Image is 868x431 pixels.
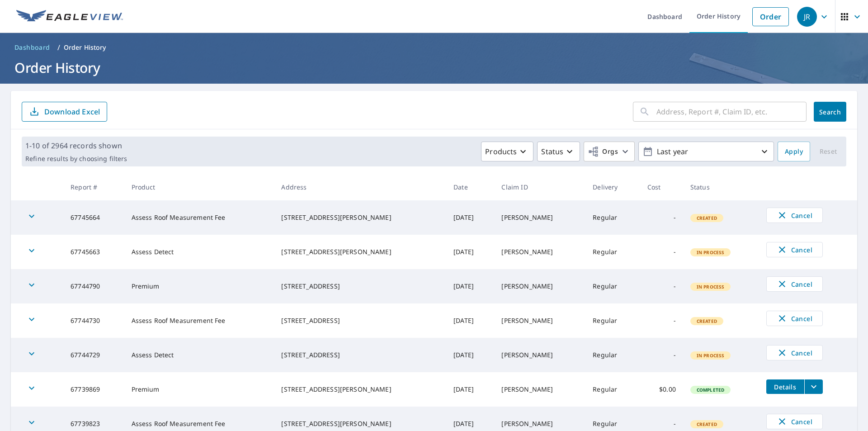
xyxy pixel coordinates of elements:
button: Cancel [766,208,823,223]
td: [DATE] [446,200,494,235]
th: Status [683,174,759,200]
div: [STREET_ADDRESS] [281,350,439,360]
p: Last year [653,144,759,160]
td: [DATE] [446,235,494,269]
button: Products [481,142,533,161]
button: Cancel [766,276,823,292]
button: filesDropdownBtn-67739869 [804,379,823,394]
p: 1-10 of 2964 records shown [25,140,127,151]
td: - [640,235,683,269]
p: Order History [64,43,106,52]
span: Cancel [776,313,813,324]
input: Address, Report #, Claim ID, etc. [656,99,807,124]
button: Cancel [766,345,823,360]
td: - [640,303,683,338]
a: Order [752,7,789,26]
td: 67745663 [63,235,124,269]
th: Date [446,174,494,200]
span: Dashboard [14,43,50,52]
div: [STREET_ADDRESS][PERSON_NAME] [281,419,439,428]
th: Cost [640,174,683,200]
td: [PERSON_NAME] [494,372,585,407]
div: [STREET_ADDRESS][PERSON_NAME] [281,247,439,256]
td: Premium [124,269,274,303]
td: 67744730 [63,303,124,338]
td: 67739869 [63,372,124,407]
td: - [640,200,683,235]
td: Premium [124,372,274,407]
button: Apply [778,142,810,161]
td: 67744729 [63,338,124,372]
div: JR [797,7,817,27]
span: Orgs [588,146,618,157]
td: Regular [585,200,640,235]
td: Regular [585,269,640,303]
span: In Process [691,249,730,256]
p: Products [485,146,517,157]
th: Address [274,174,446,200]
th: Claim ID [494,174,585,200]
li: / [57,42,60,53]
td: 67745664 [63,200,124,235]
td: - [640,338,683,372]
div: [STREET_ADDRESS] [281,316,439,325]
button: Status [537,142,580,161]
td: [PERSON_NAME] [494,338,585,372]
td: Regular [585,338,640,372]
td: [PERSON_NAME] [494,200,585,235]
p: Refine results by choosing filters [25,155,127,163]
nav: breadcrumb [11,40,857,55]
button: Cancel [766,414,823,429]
td: [DATE] [446,269,494,303]
span: Created [691,318,722,324]
button: Last year [638,142,774,161]
span: Completed [691,387,730,393]
p: Download Excel [44,107,100,117]
h1: Order History [11,58,857,77]
td: Assess Detect [124,338,274,372]
button: Search [814,102,846,122]
th: Delivery [585,174,640,200]
td: $0.00 [640,372,683,407]
span: Cancel [776,210,813,221]
span: Cancel [776,416,813,427]
td: [DATE] [446,372,494,407]
span: Cancel [776,244,813,255]
td: Assess Detect [124,235,274,269]
span: Created [691,215,722,221]
span: Details [772,383,799,391]
td: [PERSON_NAME] [494,303,585,338]
button: Cancel [766,242,823,257]
button: Orgs [584,142,635,161]
td: Assess Roof Measurement Fee [124,303,274,338]
td: Regular [585,235,640,269]
td: 67744790 [63,269,124,303]
td: Regular [585,372,640,407]
span: Search [821,108,839,116]
td: [DATE] [446,338,494,372]
div: [STREET_ADDRESS] [281,282,439,291]
span: Cancel [776,279,813,289]
div: [STREET_ADDRESS][PERSON_NAME] [281,213,439,222]
img: EV Logo [16,10,123,24]
td: [PERSON_NAME] [494,235,585,269]
div: [STREET_ADDRESS][PERSON_NAME] [281,385,439,394]
span: In Process [691,284,730,290]
td: Assess Roof Measurement Fee [124,200,274,235]
td: - [640,269,683,303]
button: Cancel [766,311,823,326]
th: Product [124,174,274,200]
span: Created [691,421,722,427]
span: Apply [785,146,803,157]
td: Regular [585,303,640,338]
a: Dashboard [11,40,54,55]
span: In Process [691,352,730,359]
p: Status [541,146,563,157]
th: Report # [63,174,124,200]
td: [PERSON_NAME] [494,269,585,303]
button: Download Excel [22,102,107,122]
td: [DATE] [446,303,494,338]
span: Cancel [776,347,813,358]
button: detailsBtn-67739869 [766,379,804,394]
